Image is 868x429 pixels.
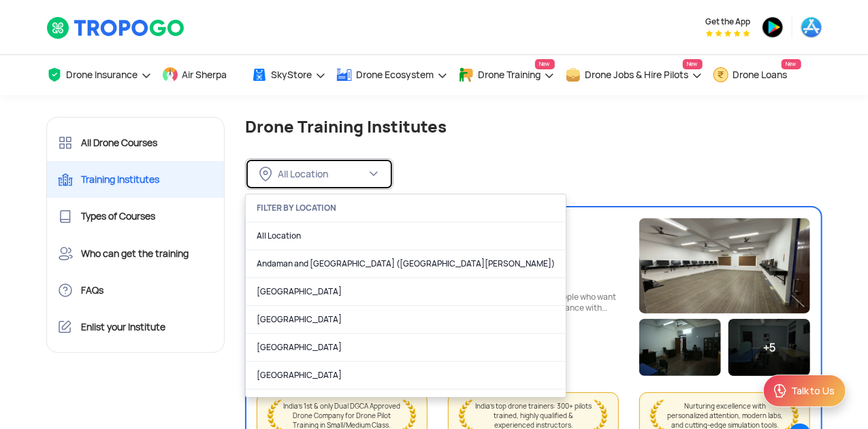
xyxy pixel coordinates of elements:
[762,16,784,38] img: ic_playstore.png
[251,55,326,95] a: SkyStore
[357,69,434,80] span: Drone Ecosystem
[706,16,751,27] span: Get the App
[47,124,225,161] a: All Drone Courses
[535,59,555,69] span: New
[782,59,801,69] span: New
[728,319,810,376] div: +5
[47,198,225,235] a: Types of Courses
[639,218,810,313] img: IMG_0628.jpeg
[246,278,566,306] a: [GEOGRAPHIC_DATA]
[46,16,186,39] img: TropoGo Logo
[639,319,721,376] img: C47A5772.jpeg
[683,59,703,69] span: New
[246,222,566,250] a: All Location
[713,55,801,95] a: Drone LoansNew
[246,390,566,417] a: [GEOGRAPHIC_DATA]
[565,55,703,95] a: Drone Jobs & Hire PilotsNew
[706,30,750,37] img: App Raking
[259,167,272,182] img: ic_location_inActive.svg
[585,69,689,80] span: Drone Jobs & Hire Pilots
[162,55,241,95] a: Air Sherpa
[772,383,788,399] img: ic_Support.svg
[336,55,448,95] a: Drone Ecosystem
[278,168,366,180] div: All Location
[245,117,822,137] h1: Drone Training Institutes
[46,55,152,95] a: Drone Insurance
[272,69,312,80] span: SkyStore
[182,69,227,80] span: Air Sherpa
[246,362,566,390] a: [GEOGRAPHIC_DATA]
[733,69,788,80] span: Drone Loans
[801,16,822,38] img: ic_appstore.png
[47,161,225,198] a: Training Institutes
[67,69,138,80] span: Drone Insurance
[245,158,393,190] button: All Location
[246,306,566,334] a: [GEOGRAPHIC_DATA]
[47,272,225,309] a: FAQs
[458,55,555,95] a: Drone TrainingNew
[47,235,225,272] a: Who can get the training
[479,69,541,80] span: Drone Training
[246,334,566,362] a: [GEOGRAPHIC_DATA]
[47,309,225,345] a: Enlist your Institute
[246,250,566,278] a: Andaman and [GEOGRAPHIC_DATA] ([GEOGRAPHIC_DATA][PERSON_NAME])
[791,384,835,398] div: Talk to Us
[368,169,379,179] img: ic_chevron_down.svg
[246,194,566,222] div: FILTER BY LOCATION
